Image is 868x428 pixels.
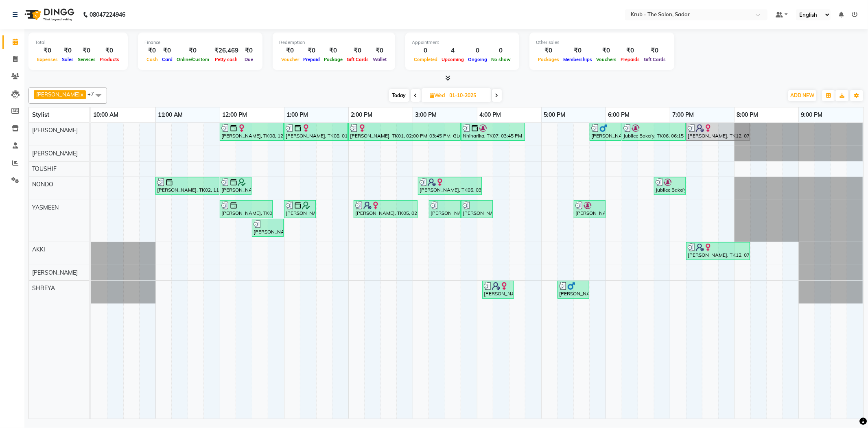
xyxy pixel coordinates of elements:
div: ₹0 [144,46,160,55]
a: 1:00 PM [284,109,310,121]
div: [PERSON_NAME], TK05, 02:05 PM-03:05 PM, RICA FULL ARMS,RICA UNDERARMS WAX [354,201,417,217]
input: 2025-10-01 [447,90,488,102]
a: 5:00 PM [542,109,567,121]
div: ₹0 [322,46,345,55]
div: [PERSON_NAME], TK05, 04:05 PM-04:35 PM, REGULAR PEDICURE [483,282,513,297]
a: 9:00 PM [799,109,824,121]
span: NONDO [32,181,53,188]
span: [PERSON_NAME] [32,269,78,276]
div: [PERSON_NAME], TK09, 03:45 PM-04:15 PM, UPPERLIP [462,201,492,217]
div: ₹0 [561,46,594,55]
div: Redemption [279,39,389,46]
span: Wed [428,92,447,98]
div: ₹0 [619,46,642,55]
div: [PERSON_NAME], TK02, 12:00 PM-12:50 PM, REGULAR PEDICURE,FACE BLEACH [221,201,272,217]
a: 8:00 PM [735,109,760,121]
span: AKKI [32,246,45,253]
div: Appointment [412,39,513,46]
span: Cash [144,57,160,62]
a: x [80,91,83,98]
a: 12:00 PM [220,109,249,121]
a: 4:00 PM [477,109,503,121]
span: Card [160,57,175,62]
button: ADD NEW [788,90,816,101]
a: 10:00 AM [91,109,120,121]
div: [PERSON_NAME], TK12, 07:15 PM-08:15 PM, [MEDICAL_DATA] TREATMENT [687,243,749,259]
a: 6:00 PM [606,109,632,121]
span: +7 [87,91,100,97]
span: Wallet [371,57,389,62]
span: Sales [60,57,76,62]
div: ₹0 [279,46,301,55]
div: ₹0 [594,46,619,55]
span: Gift Cards [642,57,668,62]
span: [PERSON_NAME] [32,127,78,134]
div: ₹0 [35,46,60,55]
div: Jubilee Bakeřy, TK06, 06:45 PM-07:15 PM, HEAD MASSAGE [DEMOGRAPHIC_DATA] [655,178,685,194]
div: [PERSON_NAME], TK03, 12:00 PM-12:30 PM, REGULAR BLOWDRY [221,178,251,194]
div: 4 [439,46,466,55]
div: Other sales [536,39,668,46]
span: Online/Custom [175,57,211,62]
span: Vouchers [594,57,619,62]
div: ₹0 [98,46,121,55]
div: ₹0 [160,46,175,55]
span: Gift Cards [345,57,371,62]
div: 0 [489,46,513,55]
div: 0 [466,46,489,55]
div: Finance [144,39,256,46]
div: Total [35,39,121,46]
span: Due [243,57,255,62]
a: 2:00 PM [349,109,374,121]
span: ADD NEW [790,92,814,98]
span: YASMEEN [32,204,59,211]
b: 08047224946 [90,3,125,26]
div: [PERSON_NAME], TK10, 05:30 PM-06:00 PM, EYEBROW [575,201,605,217]
span: SHREYA [32,284,55,292]
span: Packages [536,57,561,62]
div: ₹0 [76,46,98,55]
div: [PERSON_NAME], TK02, 11:00 AM-12:00 PM, TOUCH UP INOA ( AMONIA FREE ) [156,178,219,194]
div: [PERSON_NAME], TK09, 03:15 PM-03:45 PM, EYEBROW [430,201,460,217]
span: Services [76,57,98,62]
span: Products [98,57,121,62]
span: No show [489,57,513,62]
div: [PERSON_NAME], TK11, 05:15 PM-05:45 PM, REGULAR PEDICURE [558,282,588,297]
span: TOUSHIF [32,165,57,173]
a: 3:00 PM [413,109,439,121]
span: Petty cash [213,57,240,62]
span: Expenses [35,57,60,62]
a: 11:00 AM [156,109,185,121]
div: ₹0 [301,46,322,55]
a: 7:00 PM [670,109,696,121]
div: [PERSON_NAME], TK05, 03:05 PM-04:05 PM, SHAVING,HEAD MASSAGE [DEMOGRAPHIC_DATA] [419,178,481,194]
div: ₹26,469 [211,46,242,55]
span: [PERSON_NAME] [36,91,80,98]
div: [PERSON_NAME], TK01, 02:00 PM-03:45 PM, GLOBAL HAIR COLOR INOA [349,124,460,140]
img: logo [21,3,77,26]
div: [PERSON_NAME], TK08, 12:00 PM-01:00 PM, HIGHLIGHT [221,124,283,140]
div: [PERSON_NAME], TK08, 01:00 PM-02:00 PM, GLOBAL HAIR COLOR INOA [285,124,347,140]
div: ₹0 [60,46,76,55]
span: Prepaid [301,57,322,62]
span: Package [322,57,345,62]
div: [PERSON_NAME], TK04, 12:30 PM-01:00 PM, REGULAR PEDICURE [253,220,283,236]
span: Prepaids [619,57,642,62]
div: ₹0 [371,46,389,55]
div: Nhiharika, TK07, 03:45 PM-04:45 PM, TOUCH UP INOA ( AMONIA FREE ) [462,124,524,140]
div: [PERSON_NAME], TK12, 07:15 PM-08:15 PM, [MEDICAL_DATA] TREATMENT [687,124,749,140]
span: Today [389,89,409,102]
span: Memberships [561,57,594,62]
div: [PERSON_NAME], TK03, 01:00 PM-01:30 PM, EYEBROW [285,201,315,217]
div: ₹0 [345,46,371,55]
div: ₹0 [536,46,561,55]
span: Voucher [279,57,301,62]
span: Upcoming [439,57,466,62]
span: Stylist [32,111,49,118]
div: ₹0 [642,46,668,55]
span: [PERSON_NAME] [32,150,78,157]
span: Completed [412,57,439,62]
span: Ongoing [466,57,489,62]
div: ₹0 [175,46,211,55]
div: 0 [412,46,439,55]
